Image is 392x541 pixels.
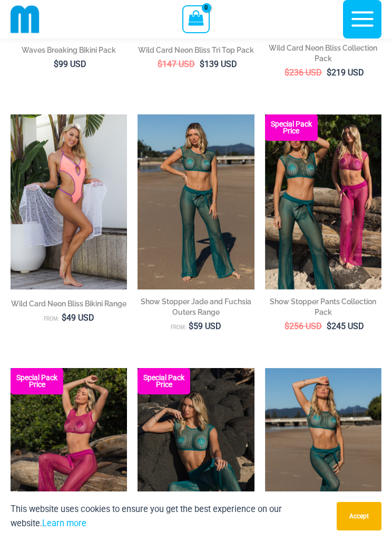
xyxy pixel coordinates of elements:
[138,45,254,59] a: Wild Card Neon Bliss Tri Top Pack
[265,43,381,67] a: Wild Card Neon Bliss Collection Pack
[327,67,331,78] span: $
[189,321,221,331] bdi: 59 USD
[44,316,59,322] span: From:
[182,5,209,33] a: View Shopping Cart, empty
[265,43,381,64] h2: Wild Card Neon Bliss Collection Pack
[337,502,381,530] button: Accept
[265,114,381,289] a: Collection Pack (6) Collection Pack BCollection Pack B
[138,45,254,55] h2: Wild Card Neon Bliss Tri Top Pack
[285,321,322,331] bdi: 256 USD
[11,5,40,34] img: cropped mm emblem
[200,59,237,69] bdi: 139 USD
[11,45,127,59] a: Waves Breaking Bikini Pack
[54,59,58,69] span: $
[158,59,195,69] bdi: 147 USD
[171,324,186,330] span: From:
[138,114,254,289] img: Show Stopper Jade 366 Top 5007 pants 03
[138,374,190,388] b: Special Pack Price
[285,321,289,331] span: $
[265,296,381,321] a: Show Stopper Pants Collection Pack
[327,321,364,331] bdi: 245 USD
[54,59,86,69] bdi: 99 USD
[138,296,254,321] a: Show Stopper Jade and Fuchsia Outers Range
[42,518,86,528] a: Learn more
[11,114,127,289] a: Wild Card Neon Bliss 312 Top 01Wild Card Neon Bliss 819 One Piece St Martin 5996 Sarong 04Wild Ca...
[158,59,162,69] span: $
[265,114,381,289] img: Collection Pack (6)
[327,321,331,331] span: $
[265,296,381,317] h2: Show Stopper Pants Collection Pack
[62,313,66,323] span: $
[200,59,204,69] span: $
[327,67,364,78] bdi: 219 USD
[138,296,254,317] h2: Show Stopper Jade and Fuchsia Outers Range
[11,502,329,530] p: This website uses cookies to ensure you get the best experience on our website.
[62,313,94,323] bdi: 49 USD
[11,298,127,313] a: Wild Card Neon Bliss Bikini Range
[138,114,254,289] a: Show Stopper Jade 366 Top 5007 pants 03Show Stopper Fuchsia 366 Top 5007 pants 03Show Stopper Fuc...
[189,321,193,331] span: $
[265,121,318,134] b: Special Pack Price
[11,45,127,55] h2: Waves Breaking Bikini Pack
[285,67,322,78] bdi: 236 USD
[11,114,127,289] img: Wild Card Neon Bliss 312 Top 01
[11,298,127,309] h2: Wild Card Neon Bliss Bikini Range
[285,67,289,78] span: $
[11,374,63,388] b: Special Pack Price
